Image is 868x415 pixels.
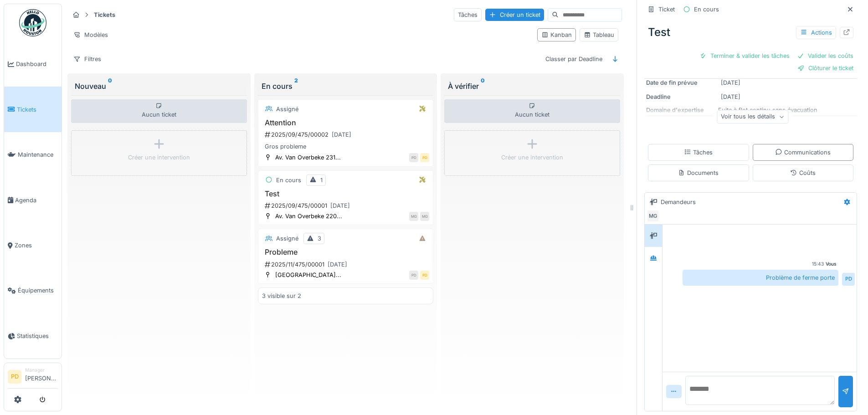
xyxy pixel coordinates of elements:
[646,92,714,101] div: Deadline
[262,118,430,127] h3: Attention
[444,99,620,123] div: Aucun ticket
[721,92,740,101] div: [DATE]
[15,241,58,250] span: Zones
[19,9,46,36] img: Badge_color-CXgf-gQk.svg
[409,271,418,280] div: PD
[18,286,58,295] span: Équipements
[108,81,112,92] sup: 0
[4,41,62,87] a: Dashboard
[409,153,418,162] div: PD
[264,129,430,140] div: 2025/09/475/00002
[275,153,341,162] div: Av. Van Overbeke 231...
[678,169,719,177] div: Documents
[318,234,321,243] div: 3
[262,292,301,300] div: 3 visible sur 2
[90,10,119,19] strong: Tickets
[796,26,836,39] div: Actions
[4,268,62,313] a: Équipements
[75,81,243,92] div: Nouveau
[16,60,58,68] span: Dashboard
[541,52,606,66] div: Classer par Deadline
[448,81,616,92] div: À vérifier
[420,212,429,221] div: MG
[647,210,659,222] div: MG
[684,148,713,157] div: Tâches
[793,50,857,62] div: Valider les coûts
[262,248,430,256] h3: Probleme
[644,20,857,44] div: Test
[4,223,62,268] a: Zones
[4,132,62,177] a: Maintenance
[328,260,347,269] div: [DATE]
[275,212,342,220] div: Av. Van Overbeke 220...
[790,169,816,177] div: Coûts
[25,367,58,386] li: [PERSON_NAME]
[332,130,351,139] div: [DATE]
[794,62,857,74] div: Clôturer le ticket
[584,31,614,39] div: Tableau
[454,8,482,21] div: Tâches
[264,200,430,211] div: 2025/09/475/00001
[775,148,831,157] div: Communications
[485,9,544,21] div: Créer un ticket
[262,190,430,198] h3: Test
[128,153,190,162] div: Créer une intervention
[275,271,341,279] div: [GEOGRAPHIC_DATA]...
[842,273,855,286] div: PD
[264,259,430,270] div: 2025/11/475/00001
[420,153,429,162] div: PD
[481,81,485,92] sup: 0
[420,271,429,280] div: PD
[276,234,298,243] div: Assigné
[18,150,58,159] span: Maintenance
[812,261,824,267] div: 15:43
[276,105,298,113] div: Assigné
[501,153,563,162] div: Créer une intervention
[294,81,298,92] sup: 2
[661,198,696,206] div: Demandeurs
[721,78,740,87] div: [DATE]
[262,81,430,92] div: En cours
[717,110,788,123] div: Voir tous les détails
[8,367,58,389] a: PD Manager[PERSON_NAME]
[17,105,58,114] span: Tickets
[330,201,350,210] div: [DATE]
[826,261,837,267] div: Vous
[541,31,572,39] div: Kanban
[658,5,675,14] div: Ticket
[694,5,719,14] div: En cours
[25,367,58,374] div: Manager
[4,177,62,222] a: Agenda
[17,332,58,340] span: Statistiques
[262,142,430,151] div: Gros probleme
[4,313,62,359] a: Statistiques
[409,212,418,221] div: MG
[696,50,793,62] div: Terminer & valider les tâches
[71,99,247,123] div: Aucun ticket
[15,196,58,205] span: Agenda
[683,270,838,286] div: Problème de ferme porte
[320,176,323,184] div: 1
[69,28,112,41] div: Modèles
[8,370,21,384] li: PD
[646,78,714,87] div: Date de fin prévue
[4,87,62,132] a: Tickets
[69,52,105,66] div: Filtres
[276,176,301,184] div: En cours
